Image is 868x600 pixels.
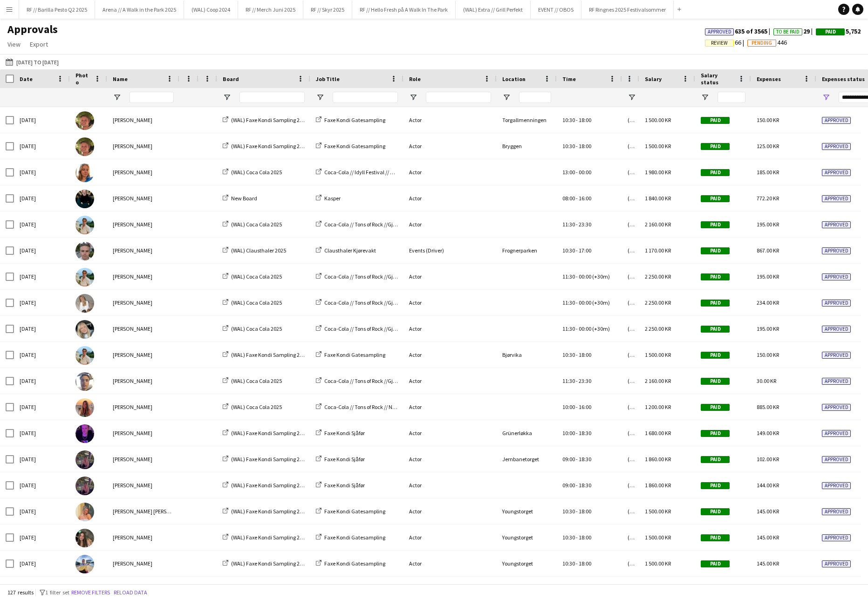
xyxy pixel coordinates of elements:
div: Actor [403,185,497,211]
span: - [576,221,578,228]
div: [PERSON_NAME] [107,211,179,237]
a: (WAL) Faxe Kondi Sampling 2025 [223,143,308,150]
div: Events (Driver) [403,238,497,263]
a: (WAL) Faxe Kondi Sampling 2025 [223,351,308,358]
div: Actor [403,290,497,315]
a: (WAL) Faxe Kondi Sampling 2025 [223,560,308,567]
div: [DATE] [14,420,70,446]
div: [PERSON_NAME] [107,316,179,341]
a: (WAL) Coca Cola 2025 [223,169,282,176]
div: [PERSON_NAME] [107,185,179,211]
img: Kasper André Melås [75,190,94,208]
span: - [576,377,578,384]
a: (WAL) Coca Cola 2025 [223,273,282,280]
div: [DATE] [14,551,70,576]
span: Faxe Kondi Gatesampling [324,534,385,541]
div: (CET/CEST) [GEOGRAPHIC_DATA] [622,472,639,498]
span: 08:00 [562,195,575,202]
span: 1 840.00 KR [645,195,671,202]
div: (CET/CEST) [GEOGRAPHIC_DATA] [622,525,639,550]
span: Photo [75,72,90,86]
div: Bjørvika [497,342,557,368]
span: Approved [822,117,851,124]
div: [PERSON_NAME] [107,290,179,315]
div: (CET/CEST) [GEOGRAPHIC_DATA] [622,107,639,133]
a: Coca-Cola // Idyll Festival // Gjennomføring [316,169,426,176]
input: Salary status Filter Input [718,92,745,103]
input: Job Title Filter Input [333,92,398,103]
div: [DATE] [14,316,70,341]
div: Actor [403,264,497,289]
button: RF Ringnes 2025 Festivalsommer [581,0,674,19]
div: (CET/CEST) [GEOGRAPHIC_DATA] [622,394,639,420]
span: Approved [822,169,851,176]
a: (WAL) Faxe Kondi Sampling 2025 [223,482,308,489]
div: [PERSON_NAME] [107,551,179,576]
span: Paid [701,247,730,254]
span: (WAL) Faxe Kondi Sampling 2025 [231,430,308,436]
img: Karsten Grøtterud [75,216,94,234]
button: Open Filter Menu [502,93,511,102]
span: 867.00 KR [757,247,779,254]
img: Karsten Grøtterud [75,268,94,286]
div: [DATE] [14,394,70,420]
a: Faxe Kondi Gatesampling [316,351,385,358]
a: (WAL) Clausthaler 2025 [223,247,286,254]
span: 18:00 [579,116,591,123]
span: Faxe Kondi Gatesampling [324,508,385,515]
div: [DATE] [14,238,70,263]
div: [PERSON_NAME] [107,472,179,498]
div: Actor [403,551,497,576]
span: Location [502,75,526,82]
span: - [576,143,578,150]
div: Youngstorget [497,525,557,550]
button: RF // Merch Juni 2025 [238,0,303,19]
button: (WAL) Coop 2024 [184,0,238,19]
span: Salary [645,75,662,82]
span: 00:00 [579,299,591,306]
img: Oda Hansson [75,320,94,339]
button: [DATE] to [DATE] [4,56,61,68]
div: (CET/CEST) [GEOGRAPHIC_DATA] [622,159,639,185]
span: Coca-Cola // Idyll Festival // Gjennomføring [324,169,426,176]
span: Salary status [701,72,734,86]
button: Open Filter Menu [409,93,417,102]
span: (WAL) Coca Cola 2025 [231,377,282,384]
button: Open Filter Menu [628,93,636,102]
div: Grünerløkka [497,420,557,446]
span: 1 500.00 KR [645,143,671,150]
a: Faxe Kondi Sjåfør [316,456,365,463]
img: Frode Hanem-Holstad [75,137,94,156]
span: - [576,169,578,176]
div: [DATE] [14,185,70,211]
div: [PERSON_NAME] [107,446,179,472]
span: (WAL) Coca Cola 2025 [231,221,282,228]
img: Hussein Alsaedi [75,372,94,391]
img: Amalie Gravnås [75,164,94,182]
div: (CET/CEST) [GEOGRAPHIC_DATA] [622,368,639,394]
span: 11:30 [562,273,575,280]
div: (CET/CEST) [GEOGRAPHIC_DATA] [622,342,639,368]
button: (WAL) Extra // Grill Perfekt [456,0,531,19]
span: Name [113,75,128,82]
span: 11:30 [562,221,575,228]
span: Paid [701,326,730,333]
span: Coca-Cola // Tons of Rock //Gjennomføring [324,325,424,332]
div: [DATE] [14,133,70,159]
button: Remove filters [69,587,112,598]
span: Approved [822,247,851,254]
a: Clausthaler Kjørevakt [316,247,376,254]
div: Actor [403,420,497,446]
a: Coca-Cola // Tons of Rock //Gjennomføring [316,273,424,280]
span: 635 of 3565 [705,27,773,35]
div: [DATE] [14,211,70,237]
a: (WAL) Faxe Kondi Sampling 2025 [223,430,308,436]
a: (WAL) Coca Cola 2025 [223,221,282,228]
span: 2 160.00 KR [645,221,671,228]
div: Jernbanetorget [497,446,557,472]
a: (WAL) Coca Cola 2025 [223,403,282,410]
div: Actor [403,525,497,550]
span: Pending [752,40,772,46]
div: [PERSON_NAME] [107,368,179,394]
input: Location Filter Input [519,92,551,103]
